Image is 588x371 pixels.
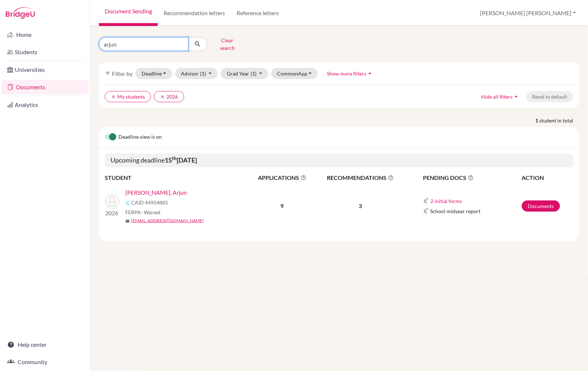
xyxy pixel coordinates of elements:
button: Clear search [207,35,247,53]
sup: th [172,155,177,161]
a: [PERSON_NAME], Arjun [125,188,187,197]
i: filter_list [105,70,111,76]
button: 2 initial forms [431,197,463,205]
th: STUDENT [105,173,249,182]
span: (1) [200,70,206,77]
b: 15 [DATE] [165,156,197,164]
i: arrow_drop_up [366,70,373,77]
span: RECOMMENDATIONS [316,173,406,182]
a: Home [1,27,88,42]
a: Help center [1,338,88,352]
strong: 1 [536,117,540,124]
button: Hide all filtersarrow_drop_up [475,91,526,102]
button: Show more filtersarrow_drop_up [321,68,380,79]
i: clear [160,94,165,99]
span: PENDING DOCS [423,173,521,182]
span: CAID 44954885 [131,199,168,206]
button: Deadline [135,68,172,79]
span: Deadline view is on [118,133,162,142]
img: Common App logo [125,200,131,206]
button: [PERSON_NAME] [PERSON_NAME] [477,6,579,20]
span: School midyear report [431,207,481,215]
a: [EMAIL_ADDRESS][DOMAIN_NAME] [131,217,204,224]
span: Show more filters [327,70,366,77]
a: Documents [1,80,88,94]
a: Universities [1,62,88,77]
span: (1) [251,70,256,77]
button: clear2026 [154,91,184,102]
img: Bridge-U [6,7,35,19]
p: 2026 [105,209,120,217]
span: Filter by [112,70,133,77]
th: ACTION [522,173,574,182]
img: Common App logo [423,198,429,204]
a: Analytics [1,98,88,112]
span: - Waived [141,209,160,215]
p: 3 [316,202,406,210]
a: Documents [522,200,560,212]
i: arrow_drop_up [513,93,520,100]
img: Common App logo [423,208,429,214]
a: Community [1,355,88,370]
button: Reset to default [526,91,574,102]
span: APPLICATIONS [250,173,315,182]
span: FERPA [125,208,160,216]
a: Students [1,45,88,59]
img: Koradia, Arjun [105,194,120,209]
h5: Upcoming deadline [105,154,574,167]
i: clear [111,94,116,99]
button: CommonApp [271,68,318,79]
span: Hide all filters [481,94,513,100]
button: Grad Year(1) [221,68,268,79]
b: 9 [281,202,284,209]
input: Find student by name... [99,37,189,51]
button: clearMy students [105,91,151,102]
span: student in total [540,117,579,124]
button: Advisor(1) [175,68,218,79]
span: mail [125,219,130,223]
